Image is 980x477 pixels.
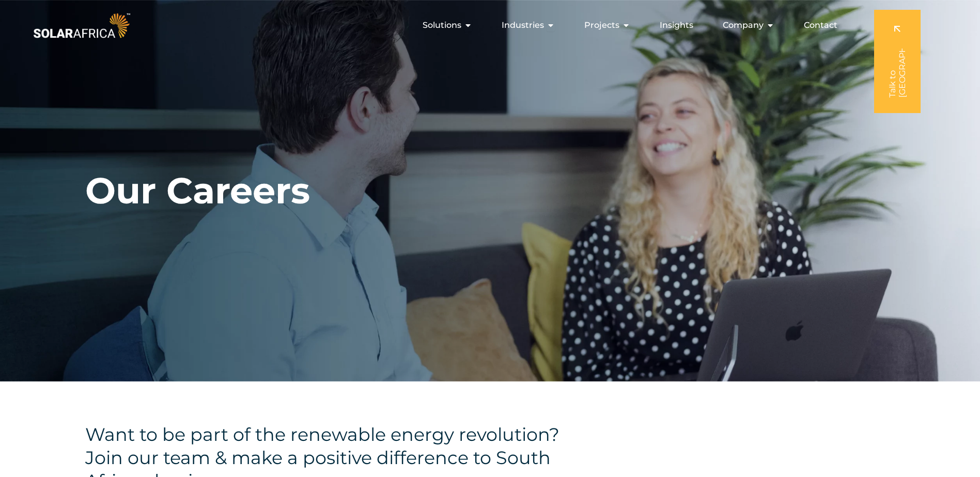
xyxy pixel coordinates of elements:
span: Industries [502,19,544,31]
a: Insights [660,19,693,31]
a: Contact [804,19,837,31]
span: Projects [584,19,619,31]
nav: Menu [132,15,846,36]
span: Company [723,19,764,31]
h1: Our Careers [85,169,310,213]
div: Menu Toggle [132,15,846,36]
span: Solutions [423,19,461,31]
